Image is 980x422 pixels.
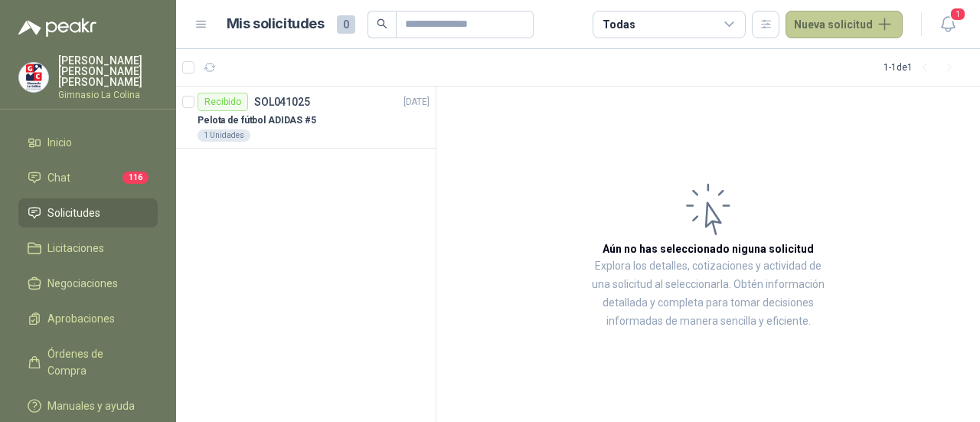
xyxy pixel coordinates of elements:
span: 0 [337,15,355,34]
div: 1 Unidades [198,129,250,142]
span: 1 [949,7,966,21]
span: search [377,18,387,29]
a: Inicio [18,128,158,157]
button: 1 [934,11,962,38]
div: Recibido [198,93,248,111]
a: Aprobaciones [18,304,158,333]
h1: Mis solicitudes [227,13,325,35]
a: Manuales y ayuda [18,391,158,420]
img: Logo peakr [18,18,96,37]
p: [DATE] [403,95,430,110]
a: Licitaciones [18,234,158,263]
span: Chat [47,169,70,186]
a: Órdenes de Compra [18,339,158,385]
span: Inicio [47,134,72,151]
a: Negociaciones [18,269,158,298]
a: RecibidoSOL041025[DATE] Pelota de fútbol ADIDAS #51 Unidades [176,87,436,149]
img: Company Logo [19,63,48,92]
span: 116 [122,172,149,184]
div: 1 - 1 de 1 [884,55,962,80]
div: Todas [603,16,635,33]
a: Solicitudes [18,198,158,227]
span: Solicitudes [47,204,100,221]
p: Gimnasio La Colina [58,90,158,100]
span: Manuales y ayuda [47,397,135,414]
span: Órdenes de Compra [47,345,143,379]
p: Explora los detalles, cotizaciones y actividad de una solicitud al seleccionarla. Obtén informaci... [590,257,827,331]
p: Pelota de fútbol ADIDAS #5 [198,113,316,128]
span: Aprobaciones [47,310,115,327]
span: Negociaciones [47,275,118,292]
a: Chat116 [18,163,158,192]
span: Licitaciones [47,240,104,257]
p: [PERSON_NAME] [PERSON_NAME] [PERSON_NAME] [58,55,158,87]
button: Nueva solicitud [786,11,903,38]
h3: Aún no has seleccionado niguna solicitud [603,240,814,257]
p: SOL041025 [254,97,310,107]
